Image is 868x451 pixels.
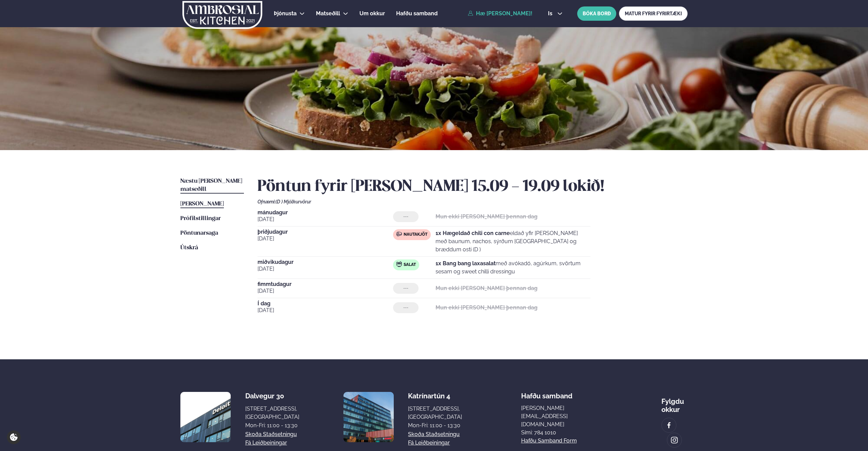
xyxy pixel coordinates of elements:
[180,216,221,221] span: Prófílstillingar
[408,439,450,447] a: Fá leiðbeiningar
[543,11,568,16] button: is
[274,10,297,18] a: Þjónusta
[359,10,385,17] span: Um okkur
[436,260,496,267] strong: 1x Bang bang laxasalat
[180,178,242,192] span: Næstu [PERSON_NAME] matseðill
[258,210,393,215] span: mánudagur
[661,392,688,414] div: Fylgdu okkur
[180,392,231,442] img: image alt
[408,405,462,421] div: [STREET_ADDRESS], [GEOGRAPHIC_DATA]
[436,229,590,254] p: eldað yfir [PERSON_NAME] með baunum, nachos, sýrðum [GEOGRAPHIC_DATA] og bræddum osti (D )
[245,392,299,400] div: Dalvegur 30
[258,235,393,243] span: [DATE]
[403,214,408,219] span: ---
[408,392,462,400] div: Katrínartún 4
[258,306,393,314] span: [DATE]
[258,301,393,306] span: Í dag
[577,6,616,21] button: BÓKA BORÐ
[258,177,688,196] h2: Pöntun fyrir [PERSON_NAME] 15.09 - 19.09 lokið!
[258,259,393,265] span: miðvikudagur
[521,429,603,437] p: Sími: 784 1010
[180,215,221,223] a: Prófílstillingar
[180,245,198,251] span: Útskrá
[619,6,688,21] a: MATUR FYRIR FYRIRTÆKI
[403,305,408,310] span: ---
[548,11,554,16] span: is
[396,10,438,18] a: Hafðu samband
[180,230,218,236] span: Pöntunarsaga
[258,282,393,287] span: fimmtudagur
[359,10,385,18] a: Um okkur
[404,262,416,268] span: Salat
[667,433,681,447] a: image alt
[665,421,673,429] img: image alt
[274,10,297,17] span: Þjónusta
[7,430,21,444] a: Cookie settings
[180,200,224,208] a: [PERSON_NAME]
[436,259,590,276] p: með avókadó, agúrkum, svörtum sesam og sweet chilli dressingu
[258,287,393,295] span: [DATE]
[258,265,393,273] span: [DATE]
[180,229,218,237] a: Pöntunarsaga
[408,421,462,430] div: Mon-Fri: 11:00 - 13:30
[521,404,603,429] a: [PERSON_NAME][EMAIL_ADDRESS][DOMAIN_NAME]
[396,261,402,267] img: salad.svg
[521,437,577,445] a: Hafðu samband form
[245,421,299,430] div: Mon-Fri: 11:00 - 13:30
[408,430,460,438] a: Skoða staðsetningu
[436,230,510,236] strong: 1x Hægeldað chili con carne
[436,285,537,291] strong: Mun ekki [PERSON_NAME] þennan dag
[662,418,676,432] a: image alt
[180,201,224,207] span: [PERSON_NAME]
[258,215,393,223] span: [DATE]
[258,229,393,235] span: þriðjudagur
[396,231,402,237] img: beef.svg
[245,439,287,447] a: Fá leiðbeiningar
[276,199,311,204] span: (D ) Mjólkurvörur
[396,10,438,17] span: Hafðu samband
[436,213,537,220] strong: Mun ekki [PERSON_NAME] þennan dag
[245,405,299,421] div: [STREET_ADDRESS], [GEOGRAPHIC_DATA]
[468,11,532,17] a: Hæ [PERSON_NAME]!
[343,392,394,442] img: image alt
[403,286,408,291] span: ---
[245,430,297,438] a: Skoða staðsetningu
[258,199,688,204] div: Ofnæmi:
[671,436,678,444] img: image alt
[316,10,340,17] span: Matseðill
[521,386,572,400] span: Hafðu samband
[436,304,537,311] strong: Mun ekki [PERSON_NAME] þennan dag
[180,177,244,194] a: Næstu [PERSON_NAME] matseðill
[180,244,198,252] a: Útskrá
[404,232,427,237] span: Nautakjöt
[316,10,340,18] a: Matseðill
[182,1,263,29] img: logo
